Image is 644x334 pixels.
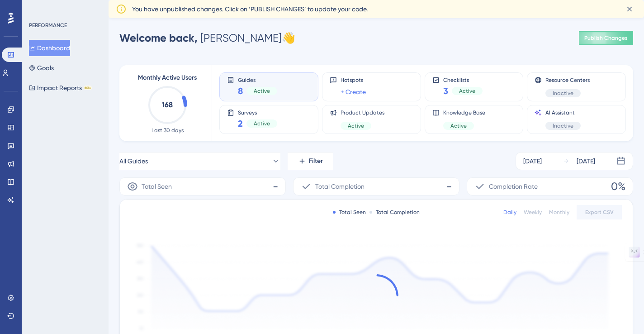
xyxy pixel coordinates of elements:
span: Checklists [443,76,483,83]
span: Filter [309,156,323,167]
span: AI Assistant [545,109,581,116]
div: Total Completion [369,209,420,216]
span: Active [254,120,270,127]
span: Total Completion [315,181,365,192]
div: PERFORMANCE [29,22,67,29]
span: Active [254,87,270,95]
button: Publish Changes [579,31,633,45]
button: Dashboard [29,40,70,56]
span: Monthly Active Users [138,72,197,83]
div: Total Seen [333,209,366,216]
span: Inactive [553,90,573,97]
span: - [273,179,278,194]
span: Surveys [238,109,277,115]
span: You have unpublished changes. Click on ‘PUBLISH CHANGES’ to update your code. [132,4,368,14]
a: + Create [341,86,366,97]
span: Inactive [553,122,573,129]
div: BETA [84,86,92,90]
span: Last 30 days [152,127,184,134]
button: Goals [29,60,54,76]
span: 2 [238,117,243,130]
div: [PERSON_NAME] 👋 [119,31,295,45]
span: Welcome back, [119,31,198,44]
text: 168 [162,100,173,109]
span: Active [348,122,364,129]
span: 8 [238,85,243,97]
span: Knowledge Base [443,109,485,116]
span: Resource Centers [545,76,590,84]
span: 0% [611,179,625,194]
div: Daily [503,209,516,216]
span: Active [450,122,467,129]
span: Active [459,87,475,95]
div: [DATE] [523,156,542,167]
div: [DATE] [577,156,595,167]
span: Export CSV [585,209,614,216]
div: Monthly [549,209,569,216]
button: All Guides [119,152,280,170]
span: Publish Changes [584,34,628,42]
span: Total Seen [142,181,172,192]
button: Filter [288,152,333,170]
span: 3 [443,85,448,97]
span: - [446,179,452,194]
button: Impact ReportsBETA [29,80,92,96]
span: Product Updates [341,109,384,116]
button: Export CSV [577,205,622,219]
span: Hotspots [341,76,366,84]
span: All Guides [119,156,148,167]
span: Completion Rate [489,181,538,192]
div: Weekly [524,209,542,216]
span: Guides [238,76,277,83]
